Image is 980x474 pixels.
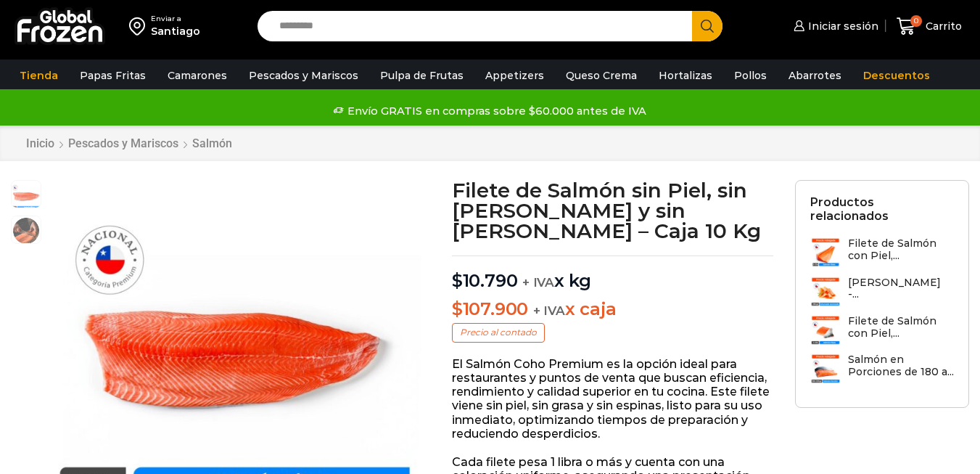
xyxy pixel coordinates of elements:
[151,14,200,24] div: Enviar a
[25,136,55,150] a: Inicio
[848,277,954,301] h3: [PERSON_NAME] -...
[452,298,528,319] bdi: 107.900
[12,181,41,210] span: Filete de Salmón sin Piel, sin Grasa y sin Espinas
[790,12,878,41] a: Iniciar sesión
[910,15,922,27] span: 0
[242,62,366,89] a: Pescados y Mariscos
[810,354,954,385] a: Salmón en Porciones de 180 a...
[893,9,965,44] a: 0 Carrito
[848,315,954,340] h3: Filete de Salmón con Piel,...
[373,62,471,89] a: Pulpa de Frutas
[781,62,849,89] a: Abarrotes
[848,354,954,378] h3: Salmón en Porciones de 180 a...
[452,270,463,291] span: $
[522,275,554,290] span: + IVA
[452,298,463,319] span: $
[533,303,565,318] span: + IVA
[810,195,954,223] h2: Productos relacionados
[452,323,545,342] p: Precio al contado
[452,256,773,292] p: x kg
[692,11,722,41] button: Search button
[804,19,878,33] span: Iniciar sesión
[67,136,179,150] a: Pescados y Mariscos
[810,277,954,308] a: [PERSON_NAME] -...
[73,62,153,89] a: Papas Fritas
[452,270,517,291] bdi: 10.790
[151,24,200,38] div: Santiago
[452,299,773,320] p: x caja
[129,14,151,38] img: address-field-icon.svg
[810,237,954,269] a: Filete de Salmón con Piel,...
[25,136,233,150] nav: Breadcrumb
[810,315,954,346] a: Filete de Salmón con Piel,...
[848,237,954,262] h3: Filete de Salmón con Piel,...
[651,62,720,89] a: Hortalizas
[922,19,962,33] span: Carrito
[12,216,41,245] span: salmon-filete
[160,62,234,89] a: Camarones
[452,357,773,441] p: El Salmón Coho Premium es la opción ideal para restaurantes y puntos de venta que buscan eficienc...
[478,62,551,89] a: Appetizers
[12,62,65,89] a: Tienda
[452,180,773,241] h1: Filete de Salmón sin Piel, sin [PERSON_NAME] y sin [PERSON_NAME] – Caja 10 Kg
[727,62,774,89] a: Pollos
[192,136,233,150] a: Salmón
[856,62,937,89] a: Descuentos
[559,62,644,89] a: Queso Crema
